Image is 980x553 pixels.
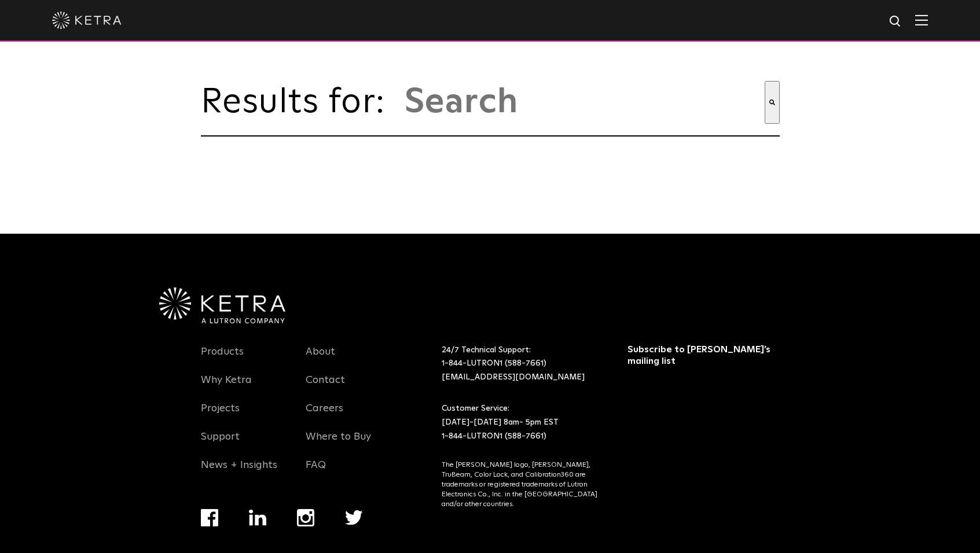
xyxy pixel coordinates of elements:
a: 1-844-LUTRON1 (588-7661) [442,432,546,440]
img: facebook [201,509,218,526]
div: Navigation Menu [306,344,394,485]
a: Why Ketra [201,374,252,400]
a: News + Insights [201,459,277,485]
a: 1-844-LUTRON1 (588-7661) [442,359,546,367]
p: 24/7 Technical Support: [442,344,599,385]
a: About [306,345,335,372]
a: [EMAIL_ADDRESS][DOMAIN_NAME] [442,373,585,381]
img: ketra-logo-2019-white [52,12,122,29]
a: Support [201,430,240,457]
a: Products [201,345,244,372]
a: FAQ [306,459,326,485]
img: Ketra-aLutronCo_White_RGB [159,287,285,323]
div: Navigation Menu [201,344,289,485]
img: linkedin [249,510,267,526]
a: Where to Buy [306,430,371,457]
span: Results for: [201,85,398,120]
input: This is a search field with an auto-suggest feature attached. [403,81,765,124]
p: Customer Service: [DATE]-[DATE] 8am- 5pm EST [442,402,599,443]
a: Contact [306,374,345,400]
a: Projects [201,402,240,429]
h3: Subscribe to [PERSON_NAME]’s mailing list [627,344,776,368]
img: twitter [345,510,363,525]
img: instagram [297,509,314,526]
img: Hamburger%20Nav.svg [915,14,928,25]
a: Careers [306,402,343,429]
button: Search [765,81,780,124]
img: search icon [889,14,903,29]
p: The [PERSON_NAME] logo, [PERSON_NAME], TruBeam, Color Lock, and Calibration360 are trademarks or ... [442,460,599,509]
